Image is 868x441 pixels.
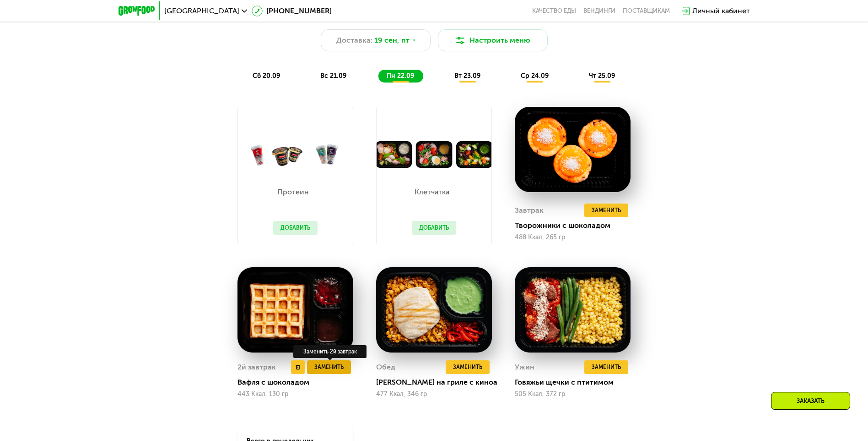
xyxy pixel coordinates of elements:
div: Заменить 2й завтрак [293,345,367,358]
span: Доставка: [336,35,372,46]
div: Завтрак [515,204,544,217]
div: Вафля с шоколадом [237,378,361,387]
div: Говяжьи щечки с птитимом [515,378,638,387]
button: Добавить [273,221,318,235]
div: Обед [376,360,395,374]
button: Заменить [307,360,351,374]
a: [PHONE_NUMBER] [252,6,332,17]
div: Заказать [771,392,850,410]
span: Заменить [592,363,621,372]
span: Заменить [453,363,482,372]
div: [PERSON_NAME] на гриле с киноа [376,378,499,387]
span: пн 22.09 [387,72,414,80]
div: 443 Ккал, 130 гр [237,391,353,398]
div: Личный кабинет [692,6,750,17]
span: ср 24.09 [521,72,549,80]
span: вт 23.09 [454,72,480,80]
div: 2й завтрак [237,360,276,374]
span: чт 25.09 [589,72,615,80]
div: Творожники с шоколадом [515,221,638,230]
span: [GEOGRAPHIC_DATA] [164,7,239,15]
button: Добавить [412,221,456,235]
div: 488 Ккал, 265 гр [515,234,631,241]
button: Заменить [584,204,628,217]
div: 477 Ккал, 346 гр [376,391,492,398]
span: вс 21.09 [320,72,346,80]
div: Ужин [515,360,534,374]
a: Качество еды [532,7,576,15]
div: 505 Ккал, 372 гр [515,391,631,398]
span: 19 сен, пт [374,35,410,46]
a: Вендинги [583,7,615,15]
span: Заменить [592,206,621,215]
p: Протеин [273,188,313,196]
span: сб 20.09 [253,72,280,80]
button: Заменить [446,360,490,374]
div: поставщикам [623,7,670,15]
span: Заменить [314,363,344,372]
button: Заменить [584,360,628,374]
button: Настроить меню [438,29,548,51]
p: Клетчатка [412,188,452,196]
